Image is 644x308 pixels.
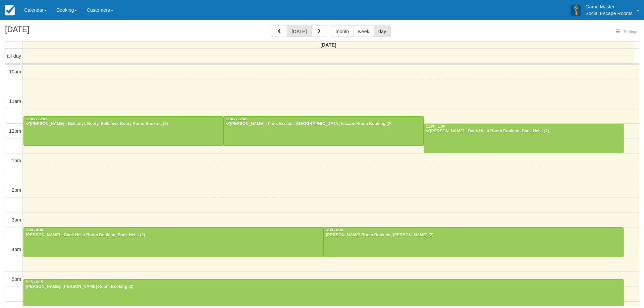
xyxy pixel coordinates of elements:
[5,25,90,38] h2: [DATE]
[5,5,15,15] img: checkfront-main-nav-mini-logo.png
[26,228,43,232] span: 3:30 - 4:30
[26,117,47,121] span: 11:45 - 12:45
[25,233,322,238] div: [PERSON_NAME] - Bank Heist Room Booking, Bank Heist (2)
[424,124,624,153] a: 12:00 - 1:00[PERSON_NAME] - Bank Heist Room Booking, Bank Heist (2)
[326,233,622,238] div: [PERSON_NAME] Room Booking, [PERSON_NAME] (2)
[324,227,624,257] a: 3:30 - 4:30[PERSON_NAME] Room Booking, [PERSON_NAME] (2)
[9,128,21,134] span: 12pm
[25,121,221,127] div: [PERSON_NAME] - Bellamys Booty, Bellamys Booty Room Booking (2)
[320,42,336,48] span: [DATE]
[9,99,21,104] span: 11am
[26,280,43,284] span: 5:15 - 6:15
[331,25,354,37] button: month
[225,121,421,127] div: [PERSON_NAME] - Paris Escape, [GEOGRAPHIC_DATA] Escape Room Booking (2)
[23,116,223,146] a: 11:45 - 12:45[PERSON_NAME] - Bellamys Booty, Bellamys Booty Room Booking (2)
[612,27,642,37] button: Settings
[624,29,638,34] span: Settings
[7,53,21,59] span: all-day
[287,25,311,37] button: [DATE]
[571,5,581,15] img: A3
[25,284,622,290] div: [PERSON_NAME], [PERSON_NAME] Room Booking (2)
[353,25,374,37] button: week
[585,3,633,10] p: Game Master
[12,276,21,282] span: 5pm
[9,69,21,74] span: 10am
[12,187,21,193] span: 2pm
[12,247,21,252] span: 4pm
[226,117,247,121] span: 11:45 - 12:45
[12,217,21,223] span: 3pm
[585,10,633,17] p: Social Escape Rooms
[426,125,445,128] span: 12:00 - 1:00
[223,116,423,146] a: 11:45 - 12:45[PERSON_NAME] - Paris Escape, [GEOGRAPHIC_DATA] Escape Room Booking (2)
[23,227,324,257] a: 3:30 - 4:30[PERSON_NAME] - Bank Heist Room Booking, Bank Heist (2)
[326,228,343,232] span: 3:30 - 4:30
[426,129,622,134] div: [PERSON_NAME] - Bank Heist Room Booking, Bank Heist (2)
[12,158,21,163] span: 1pm
[374,25,391,37] button: day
